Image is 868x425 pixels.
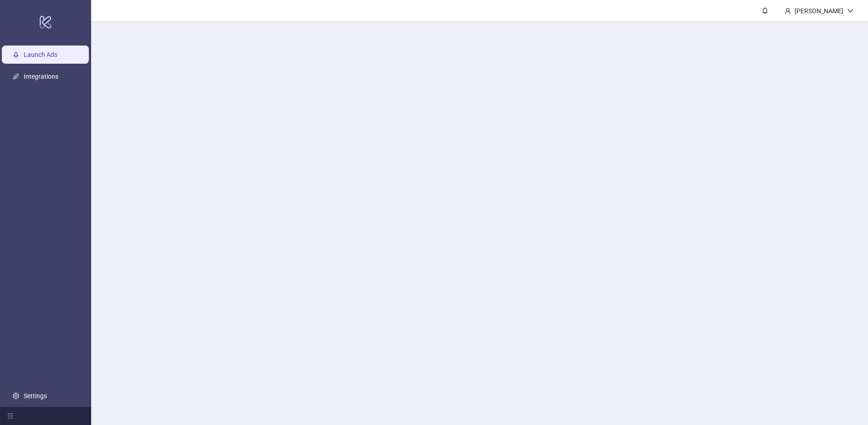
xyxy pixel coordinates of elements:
[24,51,57,58] a: Launch Ads
[24,73,58,80] a: Integrations
[24,392,47,400] a: Settings
[847,8,853,14] span: down
[785,8,791,14] span: user
[762,7,768,14] span: bell
[7,413,14,419] span: menu-fold
[791,6,847,16] div: [PERSON_NAME]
